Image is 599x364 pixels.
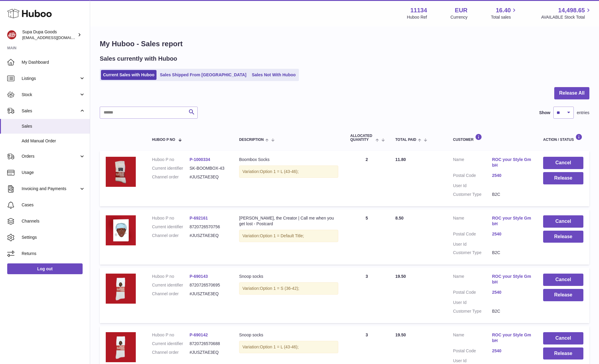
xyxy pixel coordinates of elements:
div: Currency [451,14,468,20]
dt: Current identifier [152,282,190,288]
span: Usage [22,170,85,175]
a: Log out [7,263,83,274]
span: Total sales [491,14,518,20]
a: 2540 [492,231,531,237]
a: 2540 [492,348,531,354]
a: Sales Not With Huboo [250,70,298,80]
span: Sales [22,123,85,129]
span: Listings [22,76,79,81]
dt: Huboo P no [152,157,190,162]
dt: Postal Code [453,348,492,355]
div: Customer [453,134,531,142]
dd: 8720726570688 [190,341,227,347]
dt: Name [453,157,492,170]
a: P-692161 [190,216,208,220]
dt: Current identifier [152,224,190,230]
span: Stock [22,92,79,98]
span: Cases [22,202,85,208]
button: Cancel [543,332,583,344]
a: Current Sales with Huboo [101,70,157,80]
span: 19.50 [395,274,406,279]
span: My Dashboard [22,59,85,65]
span: Option 1 = Default Title; [260,233,304,238]
dt: Name [453,215,492,228]
span: AVAILABLE Stock Total [541,14,592,20]
button: Release [543,289,583,301]
dt: Huboo P no [152,332,190,338]
span: 8.50 [395,216,403,220]
img: 111341683631170.png [106,215,136,245]
div: Snoop socks [239,274,338,279]
dt: User Id [453,183,492,189]
a: ROC your Style GmbH [492,274,531,285]
a: ROC your Style GmbH [492,215,531,227]
dt: Channel order [152,174,190,180]
span: Sales [22,108,79,114]
span: Total paid [395,138,416,142]
h1: My Huboo - Sales report [100,39,589,49]
div: Huboo Ref [407,14,427,20]
button: Release [543,231,583,243]
dd: #JUSZTAE3EQ [190,174,227,180]
a: P-690143 [190,274,208,279]
div: Supa Dupa Goods [22,29,76,41]
span: Settings [22,235,85,240]
dt: Huboo P no [152,274,190,279]
span: Add Manual Order [22,138,85,144]
dt: Customer Type [453,250,492,256]
div: [PERSON_NAME], the Creator | Call me when you get lost - Postcard [239,215,338,227]
dt: User Id [453,241,492,247]
a: 16.40 Total sales [491,6,518,20]
span: Invoicing and Payments [22,186,79,192]
button: Release [543,347,583,360]
dt: Customer Type [453,308,492,314]
img: SAD-Sock-Snoop-Red-BG-800x800.png [106,332,136,362]
dt: Channel order [152,233,190,238]
dt: Current identifier [152,165,190,171]
dd: #JUSZTAE3EQ [190,291,227,297]
img: SADSnipesProductFoto_s2000x2000Boombox.jpg [106,157,136,187]
td: 3 [344,268,389,323]
div: Variation: [239,230,338,242]
img: hello@slayalldayofficial.com [7,30,16,39]
div: Variation: [239,341,338,353]
a: P-690142 [190,332,208,337]
span: Huboo P no [152,138,175,142]
span: 16.40 [496,6,511,14]
dt: Postal Code [453,231,492,238]
a: 14,498.65 AVAILABLE Stock Total [541,6,592,20]
div: Snoop socks [239,332,338,338]
dd: B2C [492,308,531,314]
a: Sales Shipped From [GEOGRAPHIC_DATA] [158,70,248,80]
dt: User Id [453,358,492,364]
dd: 8720726570756 [190,224,227,230]
dt: Customer Type [453,192,492,197]
a: P-1000334 [190,157,210,162]
a: 2540 [492,173,531,178]
td: 5 [344,209,389,265]
dd: #JUSZTAE3EQ [190,350,227,355]
dd: 8720726570695 [190,282,227,288]
div: Variation: [239,282,338,295]
span: 11.80 [395,157,406,162]
label: Show [539,110,550,116]
button: Cancel [543,274,583,286]
dt: Postal Code [453,290,492,297]
img: SAD-Sock-Snoop-Red-BG-800x800.png [106,274,136,304]
span: Returns [22,251,85,256]
span: entries [577,110,589,116]
dt: Huboo P no [152,215,190,221]
span: Channels [22,218,85,224]
div: Variation: [239,165,338,178]
span: Option 1 = L (43-46); [260,169,299,174]
dt: Channel order [152,291,190,297]
div: Boombox Socks [239,157,338,162]
dt: Name [453,274,492,287]
span: Option 1 = S (36-42); [260,286,299,291]
a: ROC your Style GmbH [492,157,531,168]
span: Option 1 = L (43-46); [260,344,299,349]
button: Release [543,172,583,184]
a: ROC your Style GmbH [492,332,531,344]
button: Cancel [543,215,583,228]
dd: B2C [492,250,531,256]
